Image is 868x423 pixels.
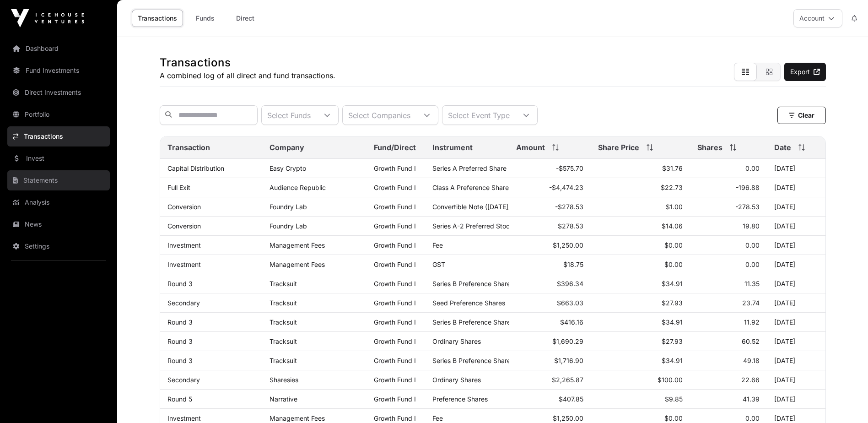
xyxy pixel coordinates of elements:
span: 0.00 [745,241,760,249]
td: $407.85 [509,390,591,409]
a: Round 3 [167,280,193,287]
td: [DATE] [767,370,825,390]
td: [DATE] [767,236,825,255]
a: Direct Investments [7,82,110,103]
span: Share Price [598,142,639,153]
a: Conversion [167,203,201,211]
a: Settings [7,236,110,256]
a: Growth Fund I [374,395,416,403]
a: Direct [227,10,264,27]
td: [DATE] [767,197,825,217]
p: Management Fees [270,260,360,268]
td: [DATE] [767,390,825,409]
span: Transaction [167,142,210,153]
span: Series B Preference Shares [432,280,514,287]
span: $22.73 [661,184,683,191]
td: [DATE] [767,217,825,236]
td: [DATE] [767,293,825,313]
td: -$575.70 [509,159,591,178]
span: $34.91 [662,318,683,326]
span: Preference Shares [432,395,488,403]
a: Secondary [167,376,200,384]
td: $278.53 [509,217,591,236]
a: Portfolio [7,104,110,125]
span: $27.93 [662,299,683,307]
span: 0.00 [745,260,760,268]
a: Investment [167,260,201,268]
a: Narrative [270,395,297,403]
span: GST [432,260,445,268]
a: Growth Fund I [374,164,416,172]
td: [DATE] [767,255,825,274]
span: 11.35 [744,280,760,287]
a: Full Exit [167,184,190,191]
td: [DATE] [767,332,825,351]
span: $0.00 [664,260,683,268]
a: Secondary [167,299,200,307]
p: Management Fees [270,241,360,249]
span: $27.93 [662,337,683,345]
span: Amount [516,142,545,153]
span: $14.06 [662,222,683,230]
span: 22.66 [741,376,760,384]
a: Audience Republic [270,184,326,191]
span: -196.88 [736,184,760,191]
a: Fund Investments [7,60,110,81]
td: [DATE] [767,159,825,178]
span: $100.00 [658,376,683,384]
span: 0.00 [745,164,760,172]
td: $396.34 [509,274,591,293]
span: 60.52 [742,337,760,345]
p: Management Fees [270,414,360,422]
a: Statements [7,170,110,190]
span: Class A Preference Shares [432,184,512,191]
span: -278.53 [735,203,760,211]
a: Tracksuit [270,280,297,287]
span: $0.00 [664,414,683,422]
a: Growth Fund I [374,318,416,326]
a: Growth Fund I [374,280,416,287]
span: Seed Preference Shares [432,299,505,307]
span: $34.91 [662,357,683,364]
span: Fund/Direct [374,142,416,153]
a: Tracksuit [270,318,297,326]
span: 0.00 [745,414,760,422]
div: Select Funds [262,106,316,125]
a: Growth Fund I [374,299,416,307]
a: Analysis [7,192,110,212]
button: Account [793,9,842,27]
td: $18.75 [509,255,591,274]
span: 41.39 [743,395,760,403]
span: $34.91 [662,280,683,287]
a: Dashboard [7,38,110,59]
span: 49.18 [743,357,760,364]
a: Foundry Lab [270,222,307,230]
a: Round 3 [167,318,193,326]
span: 19.80 [743,222,760,230]
span: Series B Preference Shares [432,318,514,326]
td: [DATE] [767,351,825,370]
button: Clear [777,107,826,124]
p: A combined log of all direct and fund transactions. [160,70,335,81]
iframe: Chat Widget [822,379,868,423]
a: Growth Fund I [374,241,416,249]
span: $9.85 [665,395,683,403]
img: Icehouse Ventures Logo [11,9,84,27]
span: Ordinary Shares [432,376,481,384]
a: News [7,214,110,234]
span: Shares [697,142,722,153]
span: Fee [432,414,443,422]
td: -$4,474.23 [509,178,591,197]
span: Ordinary Shares [432,337,481,345]
a: Invest [7,148,110,168]
a: Growth Fund I [374,222,416,230]
span: Company [270,142,304,153]
a: Growth Fund I [374,184,416,191]
a: Tracksuit [270,337,297,345]
td: [DATE] [767,274,825,293]
span: Fee [432,241,443,249]
td: $416.16 [509,313,591,332]
a: Funds [187,10,223,27]
span: $31.76 [662,164,683,172]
